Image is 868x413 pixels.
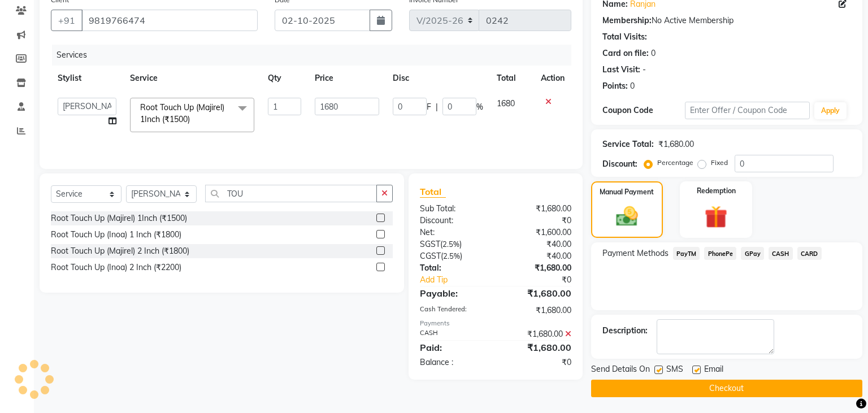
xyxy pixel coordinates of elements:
div: No Active Membership [602,15,851,27]
div: Card on file: [602,47,649,59]
img: _gift.svg [697,203,735,231]
div: Description: [602,325,648,337]
div: Root Touch Up (Inoa) 2 Inch (₹2200) [51,262,181,273]
div: Payments [420,319,571,328]
label: Percentage [657,158,693,168]
div: ₹0 [496,215,580,227]
label: Manual Payment [600,187,654,197]
th: Service [123,66,261,91]
th: Disc [386,66,490,91]
th: Price [308,66,386,91]
span: SMS [666,363,683,377]
span: CASH [769,247,793,260]
div: Balance : [411,357,496,368]
button: +91 [51,10,83,31]
span: 2.5% [442,240,459,249]
div: CASH [411,328,496,340]
div: ₹1,600.00 [496,227,580,238]
div: ₹1,680.00 [658,138,694,150]
div: Paid: [411,341,496,354]
div: Membership: [602,15,652,27]
th: Action [534,66,571,91]
span: CGST [420,251,441,261]
div: Discount: [602,158,637,170]
button: Checkout [591,380,862,397]
div: Root Touch Up (Majirel) 2 Inch (₹1800) [51,245,189,257]
div: Total Visits: [602,31,647,43]
div: ( ) [411,250,496,262]
span: % [476,101,483,113]
span: GPay [741,247,764,260]
input: Search or Scan [205,185,377,202]
div: Last Visit: [602,64,640,76]
div: - [643,64,646,76]
div: Root Touch Up (Inoa) 1 Inch (₹1800) [51,229,181,241]
span: Total [420,186,446,198]
span: Send Details On [591,363,650,377]
div: ₹1,680.00 [496,203,580,215]
div: 0 [651,47,656,59]
th: Total [490,66,533,91]
button: Apply [814,102,847,119]
span: PhonePe [704,247,736,260]
div: ₹1,680.00 [496,262,580,274]
span: 1680 [497,98,515,108]
div: 0 [630,80,635,92]
input: Search by Name/Mobile/Email/Code [81,10,258,31]
div: Discount: [411,215,496,227]
div: ₹40.00 [496,250,580,262]
div: Net: [411,227,496,238]
div: Service Total: [602,138,654,150]
div: Root Touch Up (Majirel) 1Inch (₹1500) [51,212,187,224]
span: Payment Methods [602,247,669,259]
label: Redemption [697,186,736,196]
span: Email [704,363,723,377]
th: Stylist [51,66,123,91]
div: ₹0 [510,274,580,286]
span: 2.5% [443,251,460,260]
a: x [190,114,195,124]
span: F [427,101,431,113]
span: SGST [420,239,440,249]
div: ₹1,680.00 [496,328,580,340]
div: ( ) [411,238,496,250]
span: CARD [797,247,822,260]
div: Services [52,45,580,66]
div: Total: [411,262,496,274]
img: _cash.svg [609,204,645,229]
input: Enter Offer / Coupon Code [685,102,809,119]
span: PayTM [673,247,700,260]
a: Add Tip [411,274,509,286]
div: ₹40.00 [496,238,580,250]
div: ₹1,680.00 [496,341,580,354]
div: Sub Total: [411,203,496,215]
th: Qty [261,66,308,91]
div: ₹1,680.00 [496,305,580,316]
div: Cash Tendered: [411,305,496,316]
div: ₹0 [496,357,580,368]
div: Points: [602,80,628,92]
div: ₹1,680.00 [496,286,580,300]
div: Payable: [411,286,496,300]
span: | [436,101,438,113]
span: Root Touch Up (Majirel) 1Inch (₹1500) [140,102,224,124]
div: Coupon Code [602,105,685,116]
label: Fixed [711,158,728,168]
